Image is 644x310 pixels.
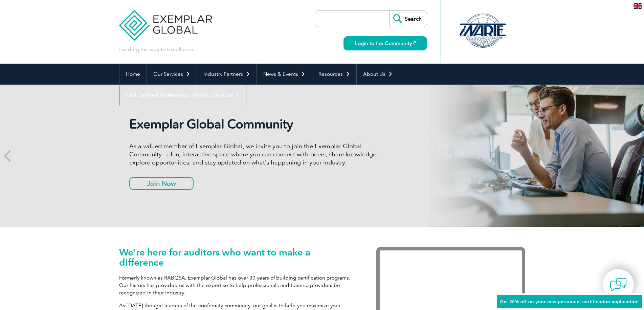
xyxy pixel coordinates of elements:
[119,274,356,296] p: Formerly known as RABQSA, Exemplar Global has over 30 years of building certification programs. O...
[147,64,197,85] a: Our Services
[500,299,639,304] span: Get 20% off on your new personnel certification application!
[634,3,642,9] img: en
[119,247,356,267] h1: We’re here for auditors who want to make a difference
[119,64,147,85] a: Home
[129,116,383,132] h2: Exemplar Global Community
[119,46,193,53] p: Leading the way to excellence
[610,276,627,293] img: contact-chat.png
[197,64,257,85] a: Industry Partners
[129,177,194,190] a: Join Now
[129,142,383,167] p: As a valued member of Exemplar Global, we invite you to join the Exemplar Global Community—a fun,...
[343,36,427,50] a: Login to the Community
[312,64,356,85] a: Resources
[357,64,399,85] a: About Us
[412,41,416,45] img: open_square.png
[390,10,427,27] input: Search
[257,64,312,85] a: News & Events
[119,85,246,106] a: Find Certified Professional / Training Provider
